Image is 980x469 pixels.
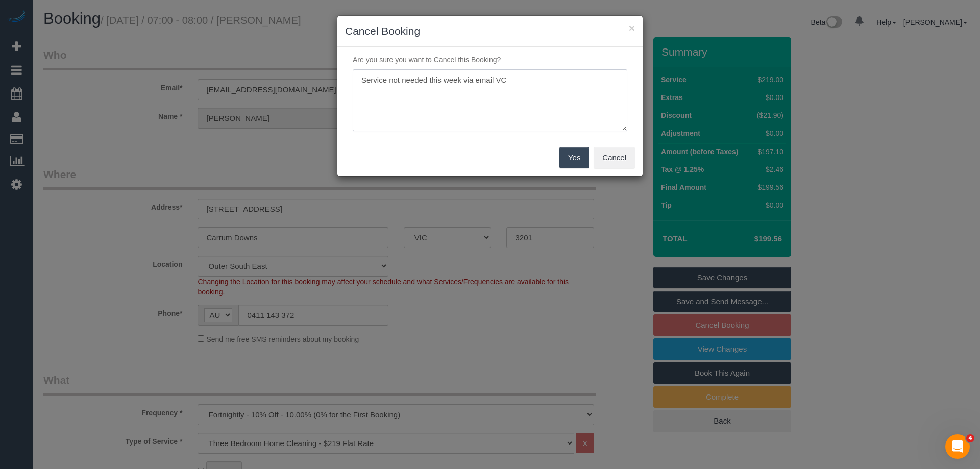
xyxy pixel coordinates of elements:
p: Are you sure you want to Cancel this Booking? [345,55,635,65]
h3: Cancel Booking [345,23,635,39]
iframe: Intercom live chat [945,434,970,459]
button: × [629,22,635,33]
span: 4 [966,434,974,442]
sui-modal: Cancel Booking [337,16,643,176]
button: Yes [559,147,589,168]
button: Cancel [594,147,635,168]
